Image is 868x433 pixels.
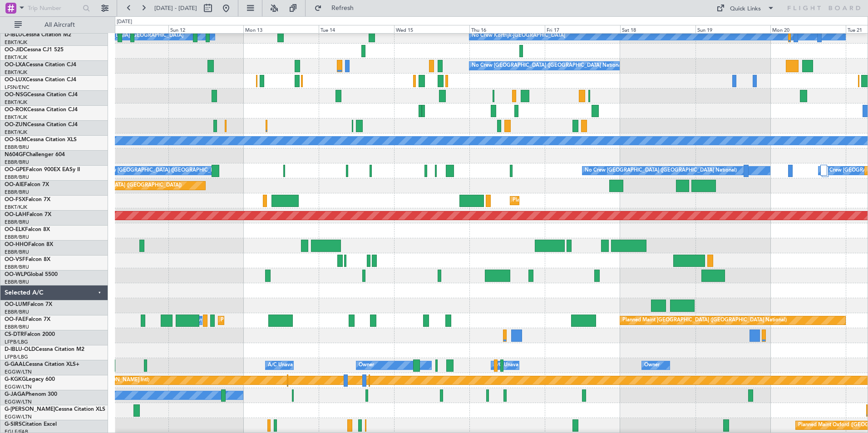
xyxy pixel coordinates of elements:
[5,399,32,405] a: EGGW/LTN
[5,362,79,367] a: G-GAALCessna Citation XLS+
[95,164,247,177] div: No Crew [GEOGRAPHIC_DATA] ([GEOGRAPHIC_DATA] National)
[5,242,53,247] a: OO-HHOFalcon 8X
[622,314,787,327] div: Planned Maint [GEOGRAPHIC_DATA] ([GEOGRAPHIC_DATA] National)
[5,377,55,382] a: G-KGKGLegacy 600
[5,159,29,166] a: EBBR/BRU
[5,339,28,345] a: LFPB/LBG
[5,47,24,53] span: OO-JID
[5,242,28,247] span: OO-HHO
[5,354,28,360] a: LFPB/LBG
[5,152,26,157] span: N604GF
[695,25,771,33] div: Sun 19
[10,18,99,32] button: All Aircraft
[5,167,80,172] a: OO-GPEFalcon 900EX EASy II
[5,227,25,232] span: OO-ELK
[24,22,96,28] span: All Aircraft
[5,204,27,211] a: EBKT/KJK
[5,279,29,285] a: EBBR/BRU
[5,197,25,202] span: OO-FSX
[5,77,26,83] span: OO-LUX
[712,1,779,15] button: Quick Links
[469,25,545,33] div: Thu 16
[5,212,26,217] span: OO-LAH
[5,77,76,83] a: OO-LUXCessna Citation CJ4
[319,25,394,33] div: Tue 14
[243,25,319,33] div: Mon 13
[5,107,78,113] a: OO-ROKCessna Citation CJ4
[5,332,24,337] span: CS-DTR
[5,347,35,352] span: D-IBLU-OLD
[5,347,84,352] a: D-IBLU-OLDCessna Citation M2
[5,39,27,46] a: EBKT/KJK
[5,54,27,61] a: EBKT/KJK
[585,164,737,177] div: No Crew [GEOGRAPHIC_DATA] ([GEOGRAPHIC_DATA] National)
[5,369,32,375] a: EGGW/LTN
[5,114,27,121] a: EBKT/KJK
[5,137,77,143] a: OO-SLMCessna Citation XLS
[61,29,183,43] div: Owner [GEOGRAPHIC_DATA]-[GEOGRAPHIC_DATA]
[5,272,27,277] span: OO-WLP
[644,359,660,372] div: Owner
[5,182,49,187] a: OO-AIEFalcon 7X
[5,84,30,91] a: LFSN/ENC
[472,59,624,73] div: No Crew [GEOGRAPHIC_DATA] ([GEOGRAPHIC_DATA] National)
[5,384,32,390] a: EGGW/LTN
[5,219,29,226] a: EBBR/BRU
[5,317,25,322] span: OO-FAE
[5,62,26,68] span: OO-LXA
[5,407,55,412] span: G-[PERSON_NAME]
[5,257,50,262] a: OO-VSFFalcon 8X
[5,99,27,106] a: EBKT/KJK
[5,107,27,113] span: OO-ROK
[5,212,51,217] a: OO-LAHFalcon 7X
[5,249,29,256] a: EBBR/BRU
[5,129,27,136] a: EBKT/KJK
[5,392,57,397] a: G-JAGAPhenom 300
[5,392,25,397] span: G-JAGA
[28,1,80,15] input: Trip Number
[5,422,22,427] span: G-SIRS
[5,324,29,330] a: EBBR/BRU
[5,413,32,420] a: EGGW/LTN
[310,1,365,15] button: Refresh
[5,309,29,315] a: EBBR/BRU
[359,359,374,372] div: Owner
[5,32,71,38] a: D-IBLUCessna Citation M2
[5,264,29,271] a: EBBR/BRU
[5,92,78,98] a: OO-NSGCessna Citation CJ4
[5,174,29,181] a: EBBR/BRU
[620,25,695,33] div: Sat 18
[5,317,50,322] a: OO-FAEFalcon 7X
[493,359,531,372] div: A/C Unavailable
[770,25,846,33] div: Mon 20
[5,47,64,53] a: OO-JIDCessna CJ1 525
[117,18,132,26] div: [DATE]
[5,362,25,367] span: G-GAAL
[472,29,565,43] div: No Crew Kortrijk-[GEOGRAPHIC_DATA]
[5,122,78,128] a: OO-ZUNCessna Citation CJ4
[5,377,26,382] span: G-KGKG
[154,4,197,12] span: [DATE] - [DATE]
[5,92,27,98] span: OO-NSG
[5,332,55,337] a: CS-DTRFalcon 2000
[5,182,24,187] span: OO-AIE
[5,144,29,151] a: EBBR/BRU
[730,5,761,14] div: Quick Links
[5,137,26,143] span: OO-SLM
[93,25,168,33] div: Sat 11
[5,189,29,196] a: EBBR/BRU
[545,25,620,33] div: Fri 17
[268,359,306,372] div: A/C Unavailable
[5,302,27,307] span: OO-LUM
[5,69,27,76] a: EBKT/KJK
[5,152,65,157] a: N604GFChallenger 604
[5,167,26,172] span: OO-GPE
[5,227,50,232] a: OO-ELKFalcon 8X
[513,194,618,207] div: Planned Maint Kortrijk-[GEOGRAPHIC_DATA]
[5,422,57,427] a: G-SIRSCitation Excel
[5,302,52,307] a: OO-LUMFalcon 7X
[5,122,27,128] span: OO-ZUN
[5,234,29,241] a: EBBR/BRU
[221,314,300,327] div: Planned Maint Melsbroek Air Base
[324,5,362,11] span: Refresh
